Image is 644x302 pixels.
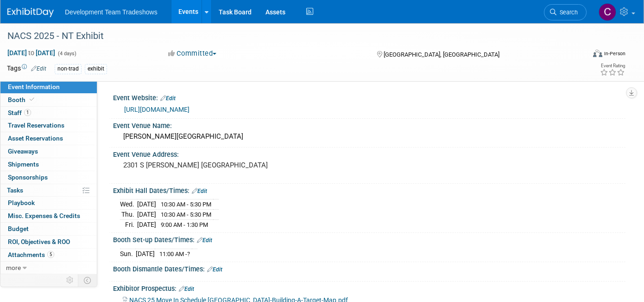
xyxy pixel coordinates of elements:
a: Tasks [0,184,97,197]
a: Edit [31,65,46,72]
img: Format-Inperson.png [593,50,602,57]
a: Edit [197,237,212,244]
span: 11:00 AM - [159,251,190,257]
div: Exhibit Hall Dates/Times: [113,184,625,196]
td: Fri. [120,219,137,229]
span: [DATE] [DATE] [7,49,56,57]
div: NACS 2025 - NT Exhibit [4,28,573,45]
i: Booth reservation complete [30,97,34,102]
span: Development Team Tradeshows [65,8,158,16]
td: [DATE] [137,199,156,210]
td: [DATE] [136,249,155,258]
div: Event Format [534,48,626,62]
a: Edit [207,266,222,273]
div: Booth Dismantle Dates/Times: [113,262,625,274]
div: Event Venue Address: [113,148,625,159]
div: Booth Set-up Dates/Times: [113,233,625,245]
span: Tasks [7,186,23,194]
td: Personalize Event Tab Strip [62,274,78,286]
button: Committed [165,49,220,58]
a: Booth [0,94,97,106]
span: Budget [8,225,29,232]
td: [DATE] [137,210,156,220]
div: In-Person [604,50,625,57]
span: to [27,49,36,57]
div: Exhibitor Prospectus: [113,282,625,294]
span: Staff [8,109,31,116]
a: Search [544,4,587,20]
a: Edit [192,188,207,194]
span: Travel Reservations [8,122,64,129]
span: ? [187,251,190,257]
img: Courtney Perkins [599,3,616,21]
span: (4 days) [57,51,76,57]
td: Sun. [120,249,136,258]
td: [DATE] [137,219,156,229]
span: 1 [24,109,31,116]
div: exhibit [85,64,107,74]
span: Sponsorships [8,173,48,181]
div: [PERSON_NAME][GEOGRAPHIC_DATA] [120,129,619,144]
a: Event Information [0,81,97,93]
a: ROI, Objectives & ROO [0,236,97,248]
a: Shipments [0,158,97,171]
a: Misc. Expenses & Credits [0,210,97,222]
span: Event Information [8,83,60,90]
span: Asset Reservations [8,135,63,142]
a: more [0,262,97,274]
div: Event Rating [600,64,625,68]
td: Thu. [120,210,137,220]
img: ExhibitDay [7,8,54,17]
span: Misc. Expenses & Credits [8,212,80,219]
a: Travel Reservations [0,119,97,132]
a: Asset Reservations [0,132,97,145]
pre: 2301 S [PERSON_NAME] [GEOGRAPHIC_DATA] [123,161,316,169]
span: 5 [47,251,54,258]
span: 10:30 AM - 5:30 PM [161,211,211,218]
div: Event Venue Name: [113,119,625,130]
span: ROI, Objectives & ROO [8,238,70,245]
div: Event Website: [113,91,625,103]
a: Staff1 [0,107,97,119]
a: Giveaways [0,145,97,158]
a: Playbook [0,197,97,209]
a: [URL][DOMAIN_NAME] [124,106,189,113]
span: Giveaways [8,148,38,155]
td: Wed. [120,199,137,210]
a: Edit [179,286,194,292]
td: Toggle Event Tabs [78,274,97,286]
a: Sponsorships [0,171,97,184]
span: Attachments [8,251,54,258]
a: Attachments5 [0,249,97,261]
span: Shipments [8,161,39,168]
div: non-trad [55,64,82,74]
a: Edit [160,95,176,102]
span: [GEOGRAPHIC_DATA], [GEOGRAPHIC_DATA] [384,51,499,58]
span: 10:30 AM - 5:30 PM [161,201,211,208]
a: Budget [0,223,97,235]
span: Playbook [8,199,35,206]
span: Search [556,9,578,16]
span: 9:00 AM - 1:30 PM [161,221,208,228]
td: Tags [7,64,46,74]
span: more [6,264,21,271]
span: Booth [8,96,36,103]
